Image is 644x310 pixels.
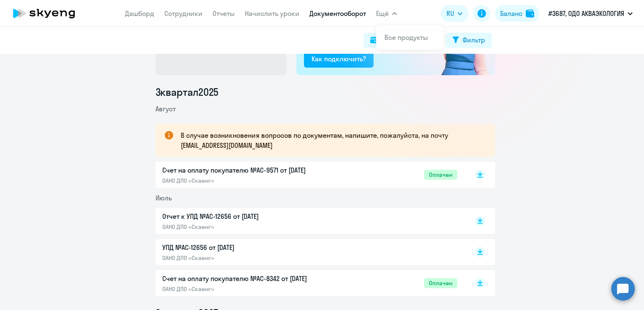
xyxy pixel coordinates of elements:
a: Отчет к УПД №AC-12656 от [DATE]ОАНО ДПО «Скаенг» [162,211,457,231]
p: В случае возникновения вопросов по документам, напишите, пожалуйста, на почту [EMAIL_ADDRESS][DOM... [181,130,480,150]
a: Отчеты [213,9,235,18]
a: Все продукты [384,33,428,42]
button: RU [441,5,468,22]
span: Ещё [376,8,389,18]
span: Август [156,105,176,113]
button: Балансbalance [495,5,539,22]
p: ОАНО ДПО «Скаенг» [162,285,338,293]
span: Июль [156,194,172,202]
button: #3687, ОДО АКВАЭКОЛОГИЯ [544,3,637,24]
div: Баланс [500,8,522,18]
p: Счет на оплату покупателю №AC-8342 от [DATE] [162,273,338,284]
p: ОАНО ДПО «Скаенг» [162,223,338,231]
button: Как подключить? [304,51,374,68]
a: Начислить уроки [245,9,299,18]
p: Отчет к УПД №AC-12656 от [DATE] [162,211,338,221]
span: Оплачен [424,170,457,180]
a: Счет на оплату покупателю №AC-8342 от [DATE]ОАНО ДПО «Скаенг»Оплачен [162,273,457,293]
button: Ещё [376,5,397,22]
a: Счет на оплату покупателю №AC-9571 от [DATE]ОАНО ДПО «Скаенг»Оплачен [162,165,457,184]
button: Фильтр [446,33,492,48]
a: Документооборот [309,9,366,18]
a: Дашборд [125,9,154,18]
button: Поиск за период [364,33,441,48]
a: УПД №AC-12656 от [DATE]ОАНО ДПО «Скаенг» [162,242,457,262]
div: Фильтр [462,35,485,45]
p: Счет на оплату покупателю №AC-9571 от [DATE] [162,165,338,175]
img: balance [526,9,534,18]
p: ОАНО ДПО «Скаенг» [162,254,338,262]
p: УПД №AC-12656 от [DATE] [162,242,338,252]
p: #3687, ОДО АКВАЭКОЛОГИЯ [548,8,624,18]
span: RU [447,8,454,18]
span: Оплачен [424,278,457,288]
p: ОАНО ДПО «Скаенг» [162,177,338,184]
a: Сотрудники [164,9,203,18]
li: 3 квартал 2025 [156,85,495,99]
div: Как подключить? [312,54,366,64]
